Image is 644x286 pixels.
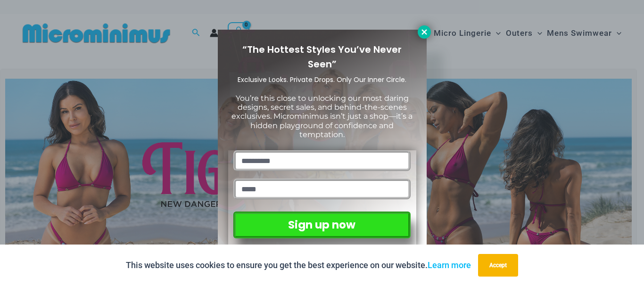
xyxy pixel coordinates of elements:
[126,258,471,272] p: This website uses cookies to ensure you get the best experience on our website.
[242,43,402,71] span: “The Hottest Styles You’ve Never Seen”
[238,75,406,84] span: Exclusive Looks. Private Drops. Only Our Inner Circle.
[233,212,410,238] button: Sign up now
[428,260,471,270] a: Learn more
[418,25,431,39] button: Close
[231,94,413,139] span: You’re this close to unlocking our most daring designs, secret sales, and behind-the-scenes exclu...
[478,254,518,277] button: Accept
